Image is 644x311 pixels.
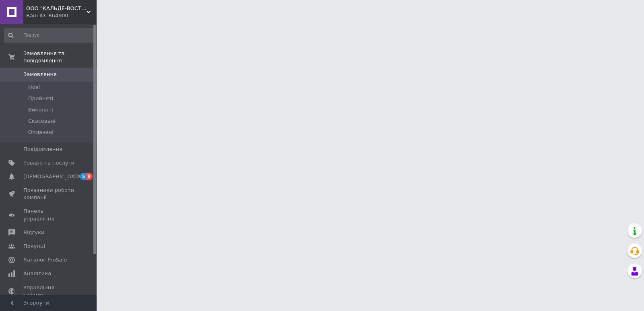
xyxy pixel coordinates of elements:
[23,270,51,277] span: Аналітика
[23,243,45,250] span: Покупці
[28,95,53,102] span: Прийняті
[23,50,97,64] span: Замовлення та повідомлення
[23,208,74,222] span: Панель управління
[28,117,56,125] span: Скасовані
[23,146,62,153] span: Повідомлення
[26,12,97,19] div: Ваш ID: 864900
[23,284,74,299] span: Управління сайтом
[23,71,57,78] span: Замовлення
[28,129,54,136] span: Оплачені
[28,106,53,113] span: Виконані
[23,229,44,236] span: Відгуки
[26,5,87,12] span: ООО "КАЛЬДЕ-ВОСТОК"
[86,173,93,180] span: 9
[23,173,83,180] span: [DEMOGRAPHIC_DATA]
[28,84,40,91] span: Нові
[4,28,95,43] input: Пошук
[23,159,74,167] span: Товари та послуги
[23,187,74,201] span: Показники роботи компанії
[80,173,87,180] span: 5
[23,256,67,264] span: Каталог ProSale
